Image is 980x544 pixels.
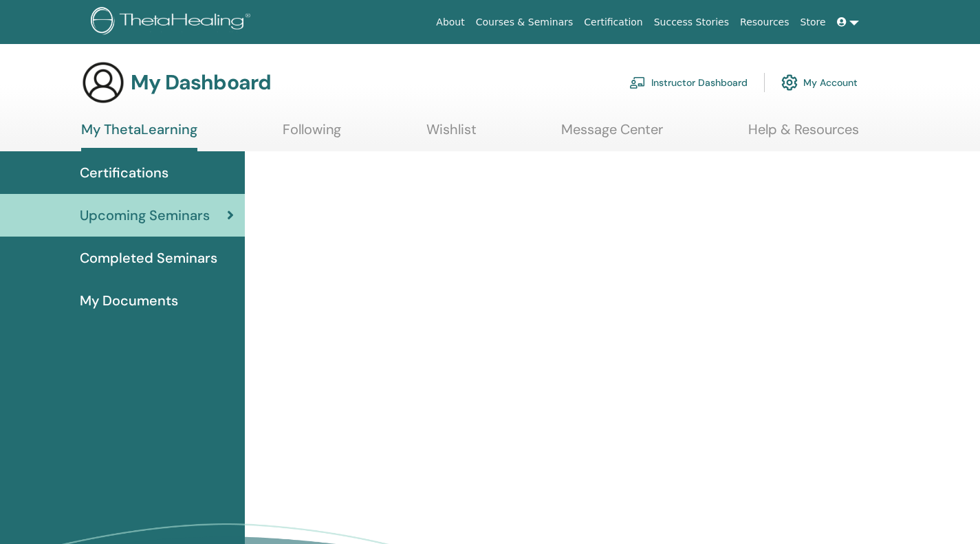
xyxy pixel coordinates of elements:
[795,10,831,35] a: Store
[431,10,470,35] a: About
[80,205,210,226] span: Upcoming Seminars
[748,121,859,148] a: Help & Resources
[131,70,271,95] h3: My Dashboard
[629,67,748,98] a: Instructor Dashboard
[80,290,178,311] span: My Documents
[470,10,579,35] a: Courses & Seminars
[649,10,734,35] a: Success Stories
[80,162,168,183] span: Certifications
[578,10,648,35] a: Certification
[781,67,858,98] a: My Account
[561,121,663,148] a: Message Center
[781,71,798,94] img: cog.svg
[81,61,125,105] img: generic-user-icon.jpg
[426,121,477,148] a: Wishlist
[91,7,255,38] img: logo.png
[81,121,197,151] a: My ThetaLearning
[283,121,341,148] a: Following
[80,248,217,268] span: Completed Seminars
[734,10,795,35] a: Resources
[629,76,646,89] img: chalkboard-teacher.svg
